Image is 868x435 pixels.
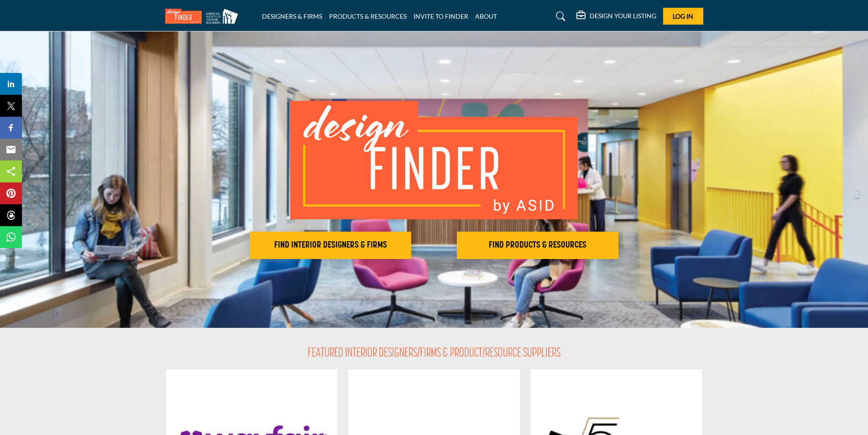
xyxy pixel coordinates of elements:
[547,9,571,24] a: Search
[673,12,693,20] span: Log In
[663,8,703,25] button: Log In
[290,101,578,219] img: image
[460,240,616,251] h2: FIND PRODUCTS & RESOURCES
[250,232,411,259] button: FIND INTERIOR DESIGNERS & FIRMS
[308,346,560,362] h2: FEATURED INTERIOR DESIGNERS/FIRMS & PRODUCT/RESOURCE SUPPLIERS
[413,12,468,20] a: INVITE TO FINDER
[457,232,618,259] button: FIND PRODUCTS & RESOURCES
[262,12,322,20] a: DESIGNERS & FIRMS
[165,9,243,24] img: Site Logo
[475,12,497,20] a: ABOUT
[590,12,656,20] h5: DESIGN YOUR LISTING
[329,12,407,20] a: PRODUCTS & RESOURCES
[252,240,408,251] h2: FIND INTERIOR DESIGNERS & FIRMS
[576,11,656,22] div: DESIGN YOUR LISTING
